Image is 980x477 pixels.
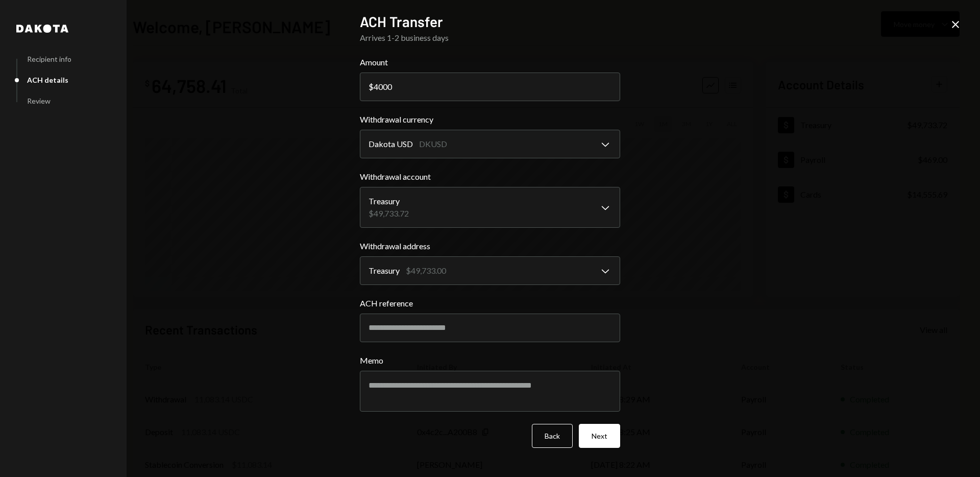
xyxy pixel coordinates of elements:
[360,171,620,183] label: Withdrawal account
[360,73,620,101] input: 0.00
[360,12,620,32] h2: ACH Transfer
[360,113,620,126] label: Withdrawal currency
[360,56,620,68] label: Amount
[360,240,620,252] label: Withdrawal address
[27,55,71,63] div: Recipient info
[419,138,447,150] div: DKUSD
[579,424,620,448] button: Next
[532,424,573,448] button: Back
[360,354,620,367] label: Memo
[360,187,620,228] button: Withdrawal account
[360,297,620,309] label: ACH reference
[27,97,51,105] div: Review
[360,130,620,158] button: Withdrawal currency
[360,256,620,285] button: Withdrawal address
[27,76,68,84] div: ACH details
[369,82,374,91] div: $
[406,265,446,277] div: $49,733.00
[360,32,620,44] div: Arrives 1-2 business days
